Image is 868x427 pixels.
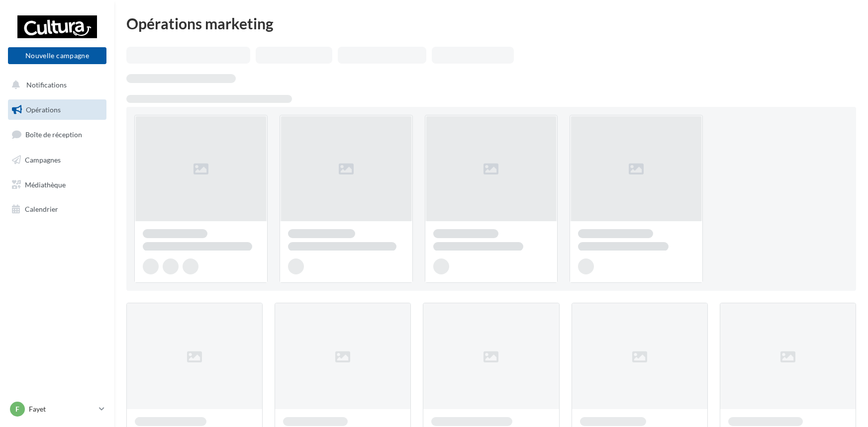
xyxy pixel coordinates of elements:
span: Opérations [26,105,61,114]
button: Notifications [6,75,104,95]
a: F Fayet [8,400,106,419]
span: Calendrier [25,205,58,213]
span: Campagnes [25,156,61,164]
a: Médiathèque [6,174,108,195]
span: Médiathèque [25,180,66,188]
p: Fayet [29,404,95,414]
a: Opérations [6,99,108,120]
a: Boîte de réception [6,124,108,145]
a: Calendrier [6,199,108,220]
span: Notifications [26,81,67,89]
span: F [15,404,19,414]
button: Nouvelle campagne [8,47,106,64]
a: Campagnes [6,150,108,171]
div: Opérations marketing [126,16,856,31]
span: Boîte de réception [25,130,82,139]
